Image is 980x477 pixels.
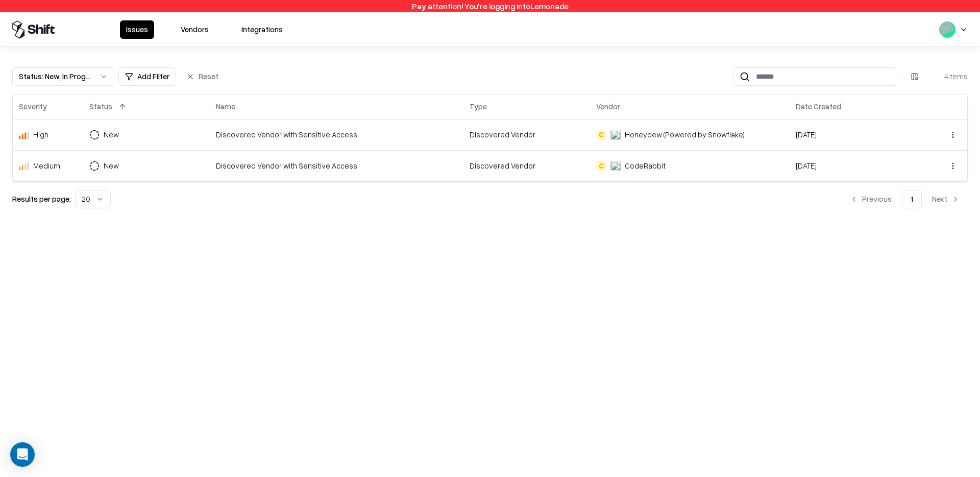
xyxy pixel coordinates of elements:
div: Discovered Vendor with Sensitive Access [216,129,457,140]
div: C [596,130,606,140]
div: New [104,160,119,171]
button: 1 [902,190,922,208]
button: Integrations [235,20,289,39]
button: Issues [120,20,154,39]
div: 4 items [927,71,968,82]
img: Honeydew (Powered by Snowflake) [610,130,621,140]
div: Type [470,101,487,112]
div: Discovered Vendor [470,129,584,140]
div: New [104,129,119,140]
div: Discovered Vendor with Sensitive Access [216,160,457,171]
div: CodeRabbit [625,160,666,171]
button: New [89,157,137,175]
div: Medium [33,160,60,171]
button: Add Filter [118,67,176,86]
img: CodeRabbit [610,161,621,171]
div: C [596,161,606,171]
button: Reset [180,67,225,86]
nav: pagination [842,190,968,208]
div: High [33,129,48,140]
button: Vendors [175,20,215,39]
div: Status [89,101,112,112]
div: Name [216,101,235,112]
div: Status : New, In Progress [19,71,91,82]
div: Severity [19,101,47,112]
div: Vendor [596,101,620,112]
p: Results per page: [12,194,71,204]
div: Date Created [796,101,841,112]
div: Open Intercom Messenger [10,442,35,467]
button: New [89,126,137,144]
div: Discovered Vendor [470,160,584,171]
div: [DATE] [796,129,910,140]
div: [DATE] [796,160,910,171]
div: Honeydew (Powered by Snowflake) [625,129,745,140]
